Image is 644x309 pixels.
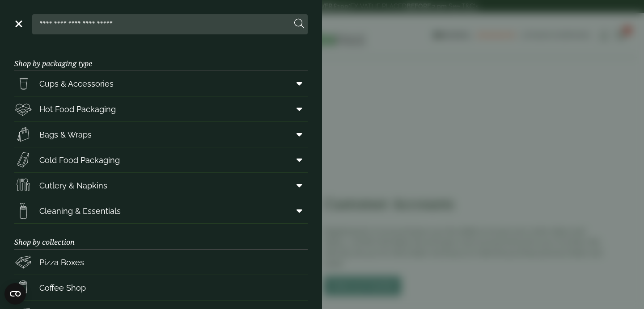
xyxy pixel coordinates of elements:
[14,250,308,275] a: Pizza Boxes
[39,282,86,294] span: Coffee Shop
[14,147,308,172] a: Cold Food Packaging
[14,176,32,194] img: Cutlery.svg
[39,129,92,141] span: Bags & Wraps
[14,125,32,143] img: Paper_carriers.svg
[14,275,308,300] a: Coffee Shop
[14,45,308,71] h3: Shop by packaging type
[39,78,114,90] span: Cups & Accessories
[14,173,308,198] a: Cutlery & Napkins
[14,253,32,271] img: Pizza_boxes.svg
[14,151,32,169] img: Sandwich_box.svg
[14,224,308,250] h3: Shop by collection
[4,283,26,305] button: Open CMP widget
[39,103,116,115] span: Hot Food Packaging
[39,256,84,268] span: Pizza Boxes
[14,122,308,147] a: Bags & Wraps
[14,75,32,92] img: PintNhalf_cup.svg
[14,71,308,96] a: Cups & Accessories
[14,202,32,220] img: open-wipe.svg
[39,205,121,217] span: Cleaning & Essentials
[14,198,308,223] a: Cleaning & Essentials
[39,154,120,166] span: Cold Food Packaging
[14,100,32,118] img: Deli_box.svg
[14,279,32,296] img: HotDrink_paperCup.svg
[39,180,107,192] span: Cutlery & Napkins
[14,96,308,121] a: Hot Food Packaging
